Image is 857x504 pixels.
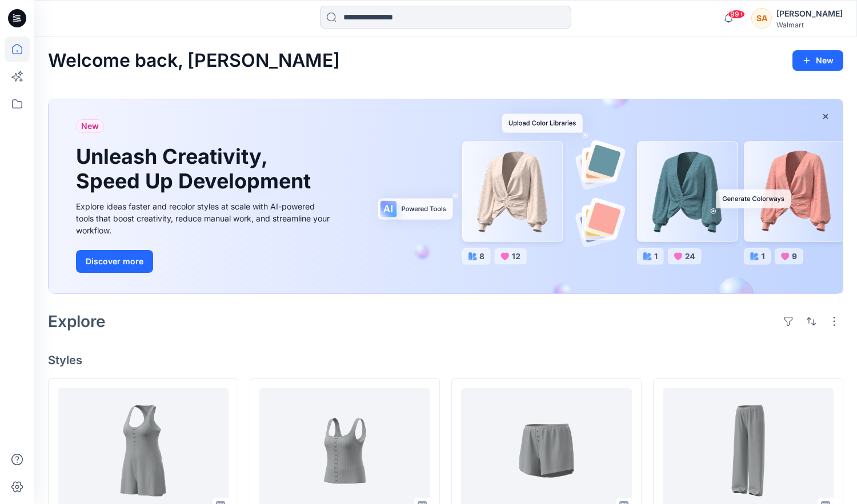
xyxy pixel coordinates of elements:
[76,144,316,193] h1: Unleash Creativity, Speed Up Development
[76,250,153,273] button: Discover more
[751,8,772,29] div: SA
[48,353,843,367] h4: Styles
[48,50,340,71] h2: Welcome back, [PERSON_NAME]
[728,10,745,19] span: 99+
[48,312,106,330] h2: Explore
[776,21,843,29] div: Walmart
[81,119,99,133] span: New
[76,200,333,236] div: Explore ideas faster and recolor styles at scale with AI-powered tools that boost creativity, red...
[776,7,843,21] div: [PERSON_NAME]
[792,50,843,71] button: New
[76,250,333,273] a: Discover more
